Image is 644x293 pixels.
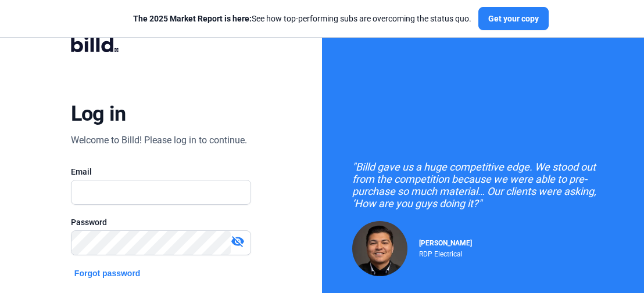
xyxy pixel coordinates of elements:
[352,221,407,276] img: Raul Pacheco
[133,14,252,23] span: The 2025 Market Report is here:
[71,166,251,178] div: Email
[133,13,471,24] div: See how top-performing subs are overcoming the status quo.
[71,267,144,280] button: Forgot password
[231,234,245,248] mat-icon: visibility_off
[419,247,472,258] div: RDP Electrical
[478,7,549,30] button: Get your copy
[352,161,614,209] div: "Billd gave us a huge competitive edge. We stood out from the competition because we were able to...
[71,101,126,126] div: Log in
[71,216,251,228] div: Password
[419,239,472,247] span: [PERSON_NAME]
[71,133,247,147] div: Welcome to Billd! Please log in to continue.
